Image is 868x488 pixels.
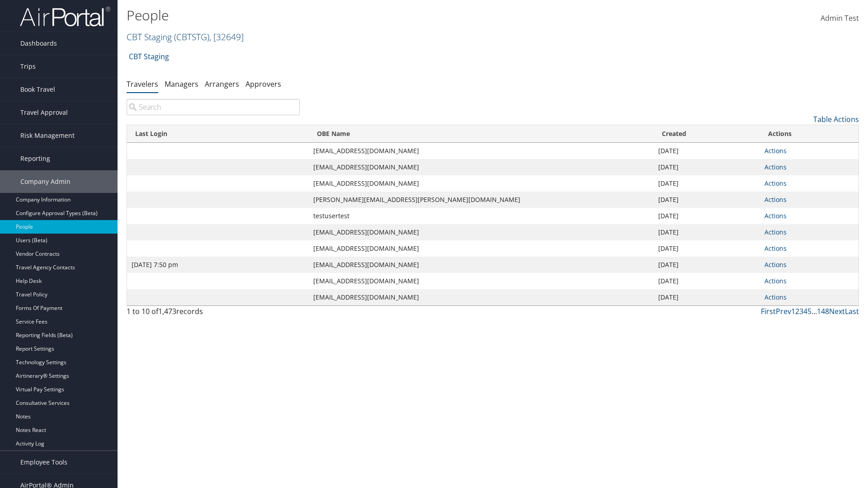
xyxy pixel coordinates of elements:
span: Company Admin [20,170,71,193]
td: [DATE] [654,159,760,175]
a: 3 [799,306,803,316]
th: Last Login: activate to sort column ascending [127,125,309,143]
h1: People [127,6,615,25]
td: [EMAIL_ADDRESS][DOMAIN_NAME] [309,143,654,159]
a: Last [845,306,859,316]
td: [PERSON_NAME][EMAIL_ADDRESS][PERSON_NAME][DOMAIN_NAME] [309,192,654,208]
span: Risk Management [20,124,75,147]
td: [EMAIL_ADDRESS][DOMAIN_NAME] [309,224,654,240]
td: [DATE] 7:50 pm [127,257,309,273]
span: Admin Test [821,13,859,23]
td: [EMAIL_ADDRESS][DOMAIN_NAME] [309,240,654,257]
span: Trips [20,55,36,78]
td: [DATE] [654,192,760,208]
a: Actions [764,195,787,204]
a: 1 [791,306,795,316]
span: Reporting [20,147,50,170]
th: Created: activate to sort column ascending [654,125,760,143]
a: Actions [764,228,787,236]
a: Approvers [245,79,281,89]
a: First [761,306,776,316]
td: [EMAIL_ADDRESS][DOMAIN_NAME] [309,257,654,273]
td: [DATE] [654,273,760,289]
td: [EMAIL_ADDRESS][DOMAIN_NAME] [309,175,654,192]
a: Travelers [127,79,158,89]
a: 4 [803,306,807,316]
td: [DATE] [654,257,760,273]
td: [DATE] [654,224,760,240]
a: Actions [764,179,787,188]
a: 5 [807,306,811,316]
a: Actions [764,260,787,269]
a: Actions [764,293,787,301]
a: Actions [764,146,787,155]
a: Prev [776,306,791,316]
td: [EMAIL_ADDRESS][DOMAIN_NAME] [309,273,654,289]
a: Table Actions [813,114,859,124]
td: [DATE] [654,240,760,257]
th: OBE Name: activate to sort column ascending [309,125,654,143]
a: Actions [764,211,787,220]
span: 1,473 [158,306,176,316]
td: [EMAIL_ADDRESS][DOMAIN_NAME] [309,159,654,175]
span: … [811,306,817,316]
a: Actions [764,244,787,253]
a: CBT Staging [127,31,244,43]
span: , [ 32649 ] [209,31,244,43]
td: [DATE] [654,175,760,192]
a: CBT Staging [129,47,169,66]
span: Travel Approval [20,101,68,124]
a: Actions [764,277,787,285]
a: 148 [817,306,829,316]
div: 1 to 10 of records [127,306,300,321]
a: Admin Test [821,5,859,33]
a: Arrangers [205,79,239,89]
a: 2 [795,306,799,316]
span: Employee Tools [20,451,67,474]
input: Search [127,99,300,115]
td: [DATE] [654,289,760,305]
a: Next [829,306,845,316]
span: Book Travel [20,78,55,101]
td: [DATE] [654,143,760,159]
td: testusertest [309,208,654,224]
a: Managers [165,79,198,89]
a: Actions [764,163,787,171]
span: ( CBTSTG ) [174,31,209,43]
th: Actions [760,125,859,143]
span: Dashboards [20,32,57,55]
td: [DATE] [654,208,760,224]
img: airportal-logo.png [20,6,110,27]
td: [EMAIL_ADDRESS][DOMAIN_NAME] [309,289,654,305]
